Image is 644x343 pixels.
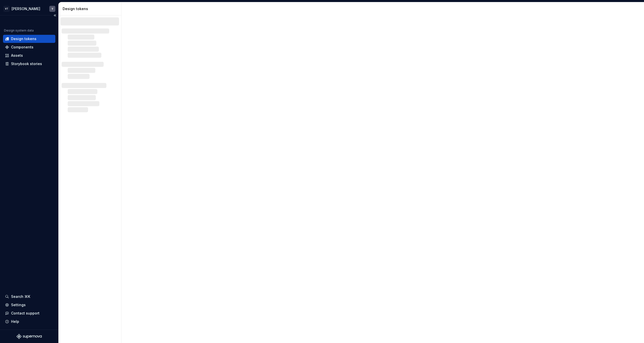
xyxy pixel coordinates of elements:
[17,334,42,339] svg: Supernova Logo
[3,309,55,317] button: Contact support
[11,53,23,58] div: Assets
[3,60,55,68] a: Storybook stories
[3,35,55,43] a: Design tokens
[3,293,55,301] button: Search ⌘K
[3,318,55,326] button: Help
[3,51,55,60] a: Assets
[51,12,58,19] button: Collapse sidebar
[52,7,53,11] div: Y
[63,6,119,11] div: Design tokens
[12,6,40,11] div: [PERSON_NAME]
[1,3,57,14] button: VT[PERSON_NAME]Y
[4,28,34,33] div: Design system data
[11,302,26,307] div: Settings
[4,6,10,12] div: VT
[3,301,55,309] a: Settings
[11,45,33,50] div: Components
[11,36,36,41] div: Design tokens
[11,294,30,299] div: Search ⌘K
[11,61,42,66] div: Storybook stories
[11,311,39,316] div: Contact support
[11,319,19,324] div: Help
[3,43,55,51] a: Components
